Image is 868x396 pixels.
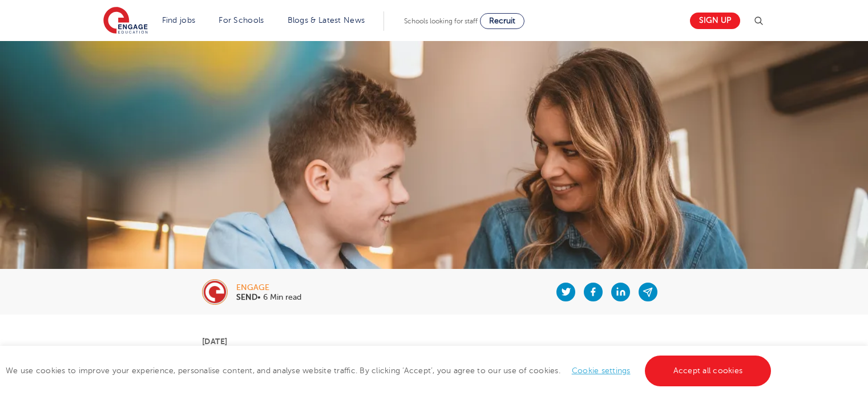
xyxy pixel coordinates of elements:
[236,293,257,301] b: SEND
[690,13,740,29] a: Sign up
[489,17,515,25] span: Recruit
[6,366,774,375] span: We use cookies to improve your experience, personalise content, and analyse website traffic. By c...
[219,16,264,25] a: For Schools
[236,284,301,292] div: engage
[236,293,301,301] p: • 6 Min read
[103,7,148,35] img: Engage Education
[288,16,365,25] a: Blogs & Latest News
[404,17,478,25] span: Schools looking for staff
[162,16,196,25] a: Find jobs
[202,337,666,345] p: [DATE]
[572,366,631,375] a: Cookie settings
[480,13,524,29] a: Recruit
[645,356,772,386] a: Accept all cookies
